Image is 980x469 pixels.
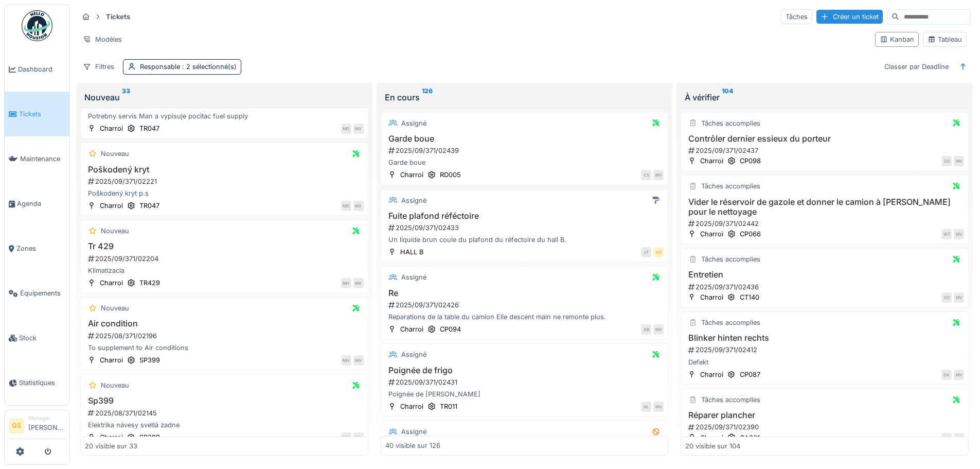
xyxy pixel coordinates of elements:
[353,355,364,366] div: MV
[385,158,664,167] div: Garde boue
[85,165,364,175] h3: Poškodený kryt
[102,12,134,22] strong: Tickets
[687,345,964,355] div: 2025/09/371/02412
[685,333,964,343] h3: Blinker hinten rechts
[87,254,364,264] div: 2025/09/371/02204
[687,146,964,155] div: 2025/09/371/02437
[385,91,665,103] div: En cours
[5,316,69,360] a: Stock
[100,432,123,442] div: Charroi
[653,402,664,412] div: MV
[685,91,965,103] div: À vérifier
[341,432,351,443] div: MH
[9,414,65,439] a: GS Manager[PERSON_NAME]
[740,370,760,379] div: CP087
[387,146,664,155] div: 2025/09/371/02439
[341,355,351,366] div: MH
[641,324,651,335] div: AB
[20,288,65,298] span: Équipements
[385,389,664,399] div: Poignée de [PERSON_NAME]
[941,229,952,239] div: WT
[387,223,664,233] div: 2025/09/371/02433
[954,229,964,239] div: MV
[653,324,664,335] div: MV
[700,292,723,302] div: Charroi
[687,282,964,292] div: 2025/09/371/02436
[700,156,723,166] div: Charroi
[941,433,952,443] div: AE
[101,226,129,236] div: Nouveau
[740,433,760,443] div: CA021
[400,324,423,334] div: Charroi
[16,244,65,253] span: Zones
[740,229,761,239] div: CP066
[19,333,65,343] span: Stock
[341,201,351,211] div: MO
[85,266,364,275] div: Klimatizacia
[385,288,664,298] h3: Re
[180,63,237,71] span: : 2 sélectionné(s)
[954,370,964,380] div: MV
[685,197,964,217] h3: Vider le réservoir de gazole et donner le camion à [PERSON_NAME] pour le nettoyage
[422,91,433,103] sup: 126
[685,134,964,144] h3: Contrôler dernier essieux du porteur
[700,229,723,239] div: Charroi
[5,47,69,92] a: Dashboard
[700,433,723,443] div: Charroi
[954,292,964,303] div: MV
[740,156,761,166] div: CP098
[100,278,123,288] div: Charroi
[440,324,461,334] div: CP094
[954,156,964,166] div: MV
[880,59,953,74] div: Classer par Deadline
[385,134,664,144] h3: Garde boue
[101,303,129,313] div: Nouveau
[5,92,69,136] a: Tickets
[941,292,952,303] div: GS
[641,402,651,412] div: NL
[400,170,423,180] div: Charroi
[387,300,664,310] div: 2025/09/371/02426
[87,331,364,341] div: 2025/08/371/02196
[19,109,65,119] span: Tickets
[653,170,664,180] div: MV
[19,378,65,388] span: Statistiques
[928,34,962,44] div: Tableau
[17,199,65,209] span: Agenda
[701,318,760,327] div: Tâches accomplies
[685,270,964,280] h3: Entretien
[401,427,426,437] div: Assigné
[440,170,461,180] div: RD005
[5,226,69,271] a: Zones
[740,292,759,302] div: CT140
[401,272,426,282] div: Assigné
[85,111,364,121] div: Potrebny servis Man a vypisuje pocitac fuel supply
[401,196,426,205] div: Assigné
[28,414,65,437] li: [PERSON_NAME]
[781,9,812,24] div: Tâches
[5,360,69,405] a: Statistiques
[22,10,52,41] img: Badge_color-CXgf-gQk.svg
[5,181,69,226] a: Agenda
[385,441,440,451] div: 40 visible sur 126
[385,312,664,322] div: Reparations de la table du camion Elle descent main ne remonte plus.
[78,59,119,74] div: Filtres
[85,441,137,451] div: 20 visible sur 33
[5,136,69,181] a: Maintenance
[122,91,130,103] sup: 33
[701,395,760,405] div: Tâches accomplies
[353,124,364,134] div: MV
[685,357,964,367] div: Defekt
[400,402,423,411] div: Charroi
[722,91,733,103] sup: 104
[400,247,423,257] div: HALL B
[941,156,952,166] div: GS
[385,211,664,221] h3: Fuite plafond réféctoire
[941,370,952,380] div: DK
[816,10,883,24] div: Créer un ticket
[641,247,651,257] div: JT
[84,91,364,103] div: Nouveau
[139,201,159,211] div: TR047
[100,355,123,365] div: Charroi
[353,201,364,211] div: MV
